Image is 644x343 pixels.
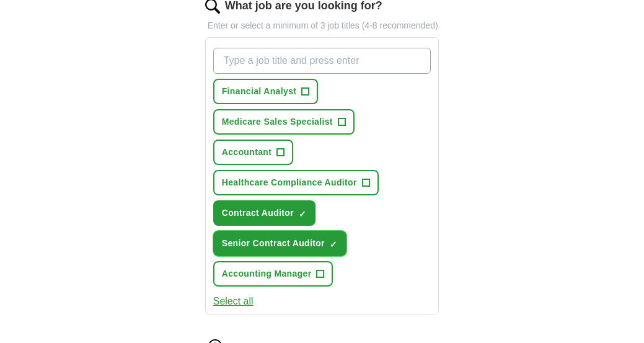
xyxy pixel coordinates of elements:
span: ✓ [299,209,306,219]
button: Accountant [213,140,294,165]
button: Accounting Manager [213,261,333,287]
button: Medicare Sales Specialist [213,109,355,135]
span: Accounting Manager [222,267,312,280]
span: Senior Contract Auditor [222,237,325,250]
span: Healthcare Compliance Auditor [222,176,357,189]
p: Enter or select a minimum of 3 job titles (4-8 recommended) [205,19,439,32]
button: Healthcare Compliance Auditor [213,170,379,195]
span: Medicare Sales Specialist [222,115,333,128]
span: Accountant [222,146,272,159]
button: Financial Analyst [213,79,319,104]
button: Select all [213,294,254,309]
button: Senior Contract Auditor✓ [213,231,346,256]
span: ✓ [330,239,337,249]
input: Type a job title and press enter [213,48,431,74]
span: Financial Analyst [222,85,297,98]
span: Contract Auditor [222,207,294,220]
button: Contract Auditor✓ [213,200,315,226]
